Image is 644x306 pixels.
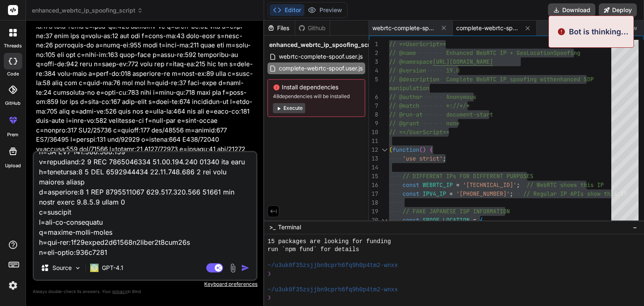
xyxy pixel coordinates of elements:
span: IPV4_IP [423,190,446,197]
span: '[TECHNICAL_ID]' [463,181,517,189]
span: ( [389,146,392,153]
p: Bot is thinking... [569,26,628,37]
textarea: // ==LoreMipsum== // @dolo Sitametc AdiPIS EL + SedDoeiusmo Temporin // @utlaboree dolo://magnaal... [34,152,256,256]
span: privacy [112,289,127,294]
div: 15 [369,172,378,181]
div: 2 [369,49,378,57]
span: ; [443,155,446,162]
span: // ==UserScript== [389,40,446,48]
div: 18 [369,198,378,207]
span: manipulation [389,84,429,92]
label: threads [4,42,22,49]
span: complete-webrtc-spoof.user.js [278,63,364,73]
button: Execute [273,103,305,113]
span: enhanced SDP [553,75,594,83]
div: 16 [369,181,378,189]
p: Always double-check its answers. Your in Bind [33,288,257,296]
span: ❯ [267,294,272,302]
div: 11 [369,137,378,145]
div: Click to collapse the range. [379,216,390,225]
span: // @run-at document-start [389,111,493,118]
div: 17 [369,189,378,198]
span: 'use strict' [402,155,443,162]
div: 3 [369,57,378,66]
label: GitHub [5,100,21,107]
div: 19 [369,207,378,216]
span: complete-webrtc-spoof.user.js [456,24,519,32]
button: Editor [270,4,304,16]
span: // ==/UserScript== [389,128,449,136]
div: Click to collapse the range. [379,145,390,154]
span: // @author Anonymous [389,93,476,101]
div: 4 [369,66,378,75]
span: ; [517,181,520,189]
div: 9 [369,119,378,128]
div: 20 [369,216,378,225]
div: Files [264,24,295,32]
span: // @description Complete WebRTC IP spoofing with [389,75,553,83]
button: Deploy [599,3,637,17]
button: − [631,220,639,234]
div: 5 [369,75,378,84]
span: ❯ [267,270,272,278]
span: Terminal [278,223,301,231]
span: = [449,190,453,197]
span: [URL][DOMAIN_NAME] [433,58,493,65]
p: Keyboard preferences [33,281,257,288]
span: enhanced_webrtc_ip_spoofing_script [269,41,378,49]
img: GPT-4.1 [90,264,99,272]
span: ~/u3uk0f35zsjjbn9cprh6fq9h0p4tm2-wnxx [267,262,398,270]
span: = [473,216,476,224]
span: { [429,146,433,153]
p: Source [52,264,72,272]
span: ) [423,146,426,153]
span: webrtc-complete-spoof.user.js [372,24,435,32]
span: run `npm fund` for details [267,246,359,254]
img: Pick Models [74,265,81,272]
span: const [402,181,419,189]
button: Download [548,3,595,17]
div: 1 [369,40,378,49]
div: 6 [369,93,378,101]
label: code [7,70,19,78]
img: icon [241,264,249,272]
span: WEBRTC_IP [423,181,453,189]
span: function [392,146,419,153]
span: 15 packages are looking for funding [267,238,391,246]
span: // @name Enhanced WebRTC IP + GeoLocation [389,49,553,57]
span: webrtc-complete-spoof.user.js [278,52,364,62]
span: 48 dependencies will be installed [273,93,360,100]
img: attachment [228,263,238,273]
div: 8 [369,110,378,119]
span: = [456,181,460,189]
span: // DIFFERENT IPs FOR DIFFERENT PURPOSES [402,172,533,180]
span: // FAKE JAPANESE ISP INFORMATION [402,207,510,215]
div: Github [295,24,330,32]
span: const [402,190,419,197]
div: 14 [369,163,378,172]
p: GPT-4.1 [102,264,123,272]
span: ( [419,146,423,153]
span: ~/u3uk0f35zsjjbn9cprh6fq9h0p4tm2-wnxx [267,286,398,294]
label: Upload [5,162,21,169]
span: Spoofing [553,49,580,57]
span: − [633,223,637,231]
div: 12 [369,145,378,154]
span: // WebRTC shows this IP [527,181,604,189]
span: const [402,216,419,224]
span: // @grant none [389,119,460,127]
img: settings [6,278,20,293]
span: SPOOF_LOCATION [423,216,470,224]
span: ; [510,190,513,197]
span: // @match *://*/* [389,102,470,109]
span: // Regular IP APIs show this IP [523,190,627,197]
span: { [480,216,483,224]
span: Install dependencies [273,83,360,91]
img: alert [557,26,566,37]
div: 10 [369,128,378,137]
button: Preview [304,4,345,16]
span: // @namespace [389,58,433,65]
span: '[PHONE_NUMBER]' [456,190,510,197]
span: >_ [269,223,275,231]
span: // @version 19.0 [389,67,460,74]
